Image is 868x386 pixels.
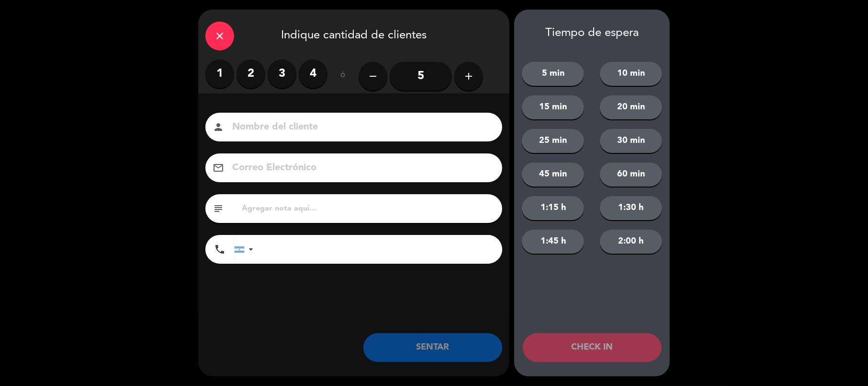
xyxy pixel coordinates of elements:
[600,62,662,86] button: 10 min
[522,129,584,153] button: 25 min
[205,59,234,88] label: 1
[241,202,495,215] input: Agregar nota aquí...
[363,333,502,362] button: SENTAR
[237,59,265,88] label: 2
[600,163,662,187] button: 60 min
[522,163,584,187] button: 45 min
[214,30,225,42] i: close
[600,196,662,220] button: 1:30 h
[214,244,225,255] i: phone
[600,95,662,119] button: 20 min
[299,59,327,88] label: 4
[600,230,662,254] button: 2:00 h
[327,59,359,93] div: ó
[600,129,662,153] button: 30 min
[463,70,474,82] i: add
[213,162,224,174] i: email
[522,62,584,86] button: 5 min
[268,59,296,88] label: 3
[198,10,509,59] div: Indique cantidad de clientes
[213,121,224,133] i: person
[514,26,670,40] div: Tiempo de espera
[522,230,584,254] button: 1:45 h
[522,95,584,119] button: 15 min
[231,119,490,136] input: Nombre del cliente
[523,333,662,362] button: CHECK IN
[231,160,490,176] input: Correo Electrónico
[522,196,584,220] button: 1:15 h
[235,235,257,263] div: Argentina: +54
[454,62,483,91] button: add
[367,70,379,82] i: remove
[359,62,387,91] button: remove
[213,203,224,214] i: subject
